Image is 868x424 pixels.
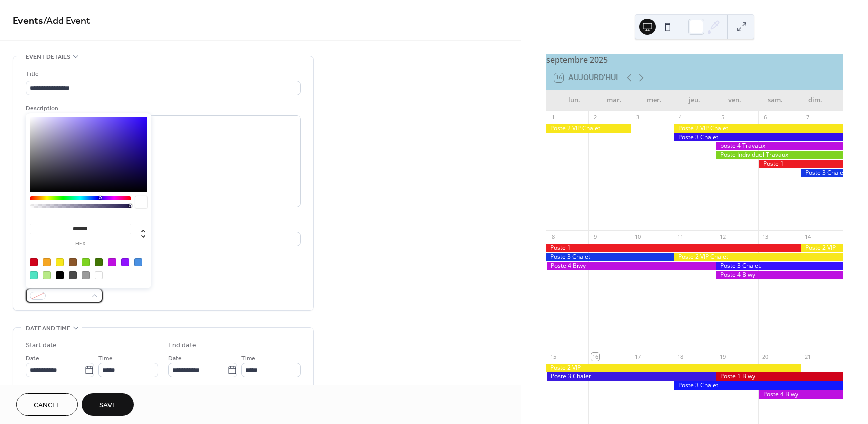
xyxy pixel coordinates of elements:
[674,381,843,390] div: Poste 3 Chalet
[801,244,843,252] div: Poste 2 VIP
[34,400,60,411] span: Cancel
[546,262,716,270] div: Poste 4 Biwy
[82,258,90,266] div: #7ED321
[795,90,835,111] div: dim.
[716,262,843,270] div: Poste 3 Chalet
[30,258,38,266] div: #D0021B
[43,258,51,266] div: #F5A623
[134,258,142,266] div: #4A90E2
[13,11,43,31] a: Events
[26,52,70,62] span: Event details
[98,353,113,364] span: Time
[546,364,801,372] div: Poste 2 VIP
[755,90,795,111] div: sam.
[762,114,769,121] div: 6
[591,233,599,241] div: 9
[26,340,57,351] div: Start date
[674,124,843,133] div: Poste 2 VIP Chalet
[168,340,196,351] div: End date
[677,353,684,360] div: 18
[546,244,801,252] div: Poste 1
[549,353,557,360] div: 15
[546,253,674,261] div: Poste 3 Chalet
[674,133,843,142] div: Poste 3 Chalet
[26,69,299,79] div: Title
[801,169,843,177] div: Poste 3 Chalet
[591,114,599,121] div: 2
[82,393,134,416] button: Save
[758,160,843,168] div: Poste 1
[634,353,641,360] div: 17
[546,372,716,381] div: Poste 3 Chalet
[121,258,129,266] div: #9013FE
[677,114,684,121] div: 4
[30,271,38,279] div: #50E3C2
[674,253,843,261] div: Poste 2 VIP Chalet
[675,90,715,111] div: jeu.
[594,90,634,111] div: mar.
[716,271,843,279] div: Poste 4 Biwy
[56,271,64,279] div: #000000
[241,353,255,364] span: Time
[26,103,299,114] div: Description
[168,353,182,364] span: Date
[95,258,103,266] div: #417505
[762,233,769,241] div: 13
[546,54,843,66] div: septembre 2025
[30,241,131,247] label: hex
[546,124,631,133] div: Poste 2 VIP Chalet
[804,114,811,121] div: 7
[804,353,811,360] div: 21
[715,90,755,111] div: ven.
[634,90,675,111] div: mer.
[549,233,557,241] div: 8
[758,390,843,399] div: Poste 4 Biwy
[719,233,726,241] div: 12
[719,353,726,360] div: 19
[69,271,77,279] div: #4A4A4A
[677,233,684,241] div: 11
[26,353,39,364] span: Date
[716,151,843,159] div: Poste Individuel Travaux
[99,400,116,411] span: Save
[82,271,90,279] div: #9B9B9B
[26,220,299,230] div: Location
[69,258,77,266] div: #8B572A
[16,393,78,416] button: Cancel
[95,271,103,279] div: #FFFFFF
[56,258,64,266] div: #F8E71C
[26,323,70,334] span: Date and time
[762,353,769,360] div: 20
[804,233,811,241] div: 14
[549,114,557,121] div: 1
[634,114,641,121] div: 3
[554,90,594,111] div: lun.
[43,11,90,31] span: / Add Event
[591,353,599,360] div: 16
[716,142,843,150] div: poste 4 Travaux
[108,258,116,266] div: #BD10E0
[719,114,726,121] div: 5
[43,271,51,279] div: #B8E986
[716,372,843,381] div: Poste 1 Biwy
[634,233,641,241] div: 10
